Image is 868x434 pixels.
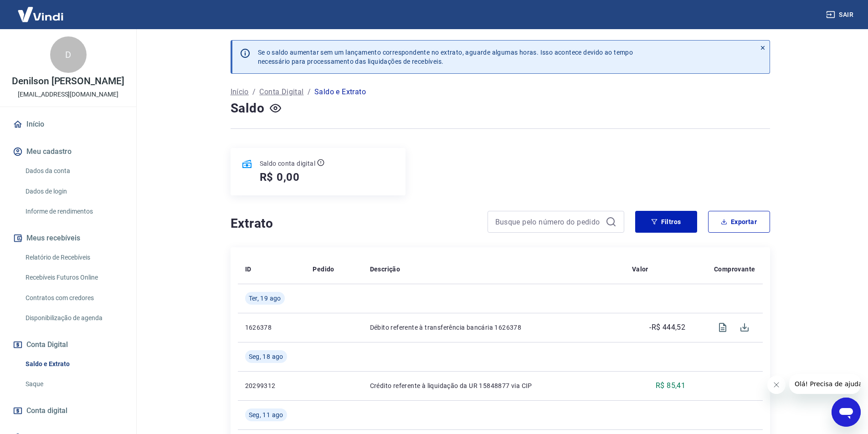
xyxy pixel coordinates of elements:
span: Download [734,317,755,338]
p: Saldo conta digital [260,159,316,168]
img: Vindi [11,0,70,28]
a: Relatório de Recebíveis [22,248,125,267]
button: Meu cadastro [11,142,125,162]
a: Saque [22,375,125,393]
span: Seg, 18 ago [249,352,283,361]
p: Comprovante [714,265,755,274]
a: Conta digital [11,401,125,421]
a: Recebíveis Futuros Online [22,268,125,287]
span: Olá! Precisa de ajuda? [5,6,77,14]
p: R$ 85,41 [656,380,685,391]
button: Exportar [708,211,770,233]
span: Ter, 19 ago [249,294,281,303]
button: Meus recebíveis [11,228,125,248]
p: Denilson [PERSON_NAME] [12,77,124,86]
button: Conta Digital [11,335,125,355]
p: 20299312 [245,381,298,390]
span: Visualizar [712,317,734,338]
a: Início [11,114,125,134]
p: -R$ 444,52 [649,322,685,333]
p: / [308,87,311,97]
button: Sair [824,6,857,23]
a: Contratos com credores [22,289,125,307]
p: Crédito referente à liquidação da UR 15848877 via CIP [370,381,617,390]
a: Saldo e Extrato [22,355,125,373]
p: 1626378 [245,323,298,332]
span: Seg, 11 ago [249,410,283,419]
p: Saldo e Extrato [314,87,366,97]
button: Filtros [635,211,697,233]
a: Início [231,87,249,97]
h5: R$ 0,00 [260,170,300,184]
a: Disponibilização de agenda [22,309,125,327]
iframe: Fechar mensagem [767,376,786,394]
span: Conta digital [26,404,67,417]
p: Descrição [370,265,401,274]
p: Se o saldo aumentar sem um lançamento correspondente no extrato, aguarde algumas horas. Isso acon... [258,48,633,66]
p: Pedido [313,265,334,274]
p: Valor [632,265,648,274]
iframe: Mensagem da empresa [789,374,861,394]
p: / [252,87,256,97]
iframe: Botão para abrir a janela de mensagens [832,398,861,427]
p: ID [245,265,252,274]
a: Conta Digital [259,87,303,97]
input: Busque pelo número do pedido [495,215,602,229]
h4: Saldo [231,99,265,117]
div: D [50,36,87,73]
a: Informe de rendimentos [22,202,125,221]
a: Dados de login [22,182,125,201]
p: Débito referente à transferência bancária 1626378 [370,323,617,332]
a: Dados da conta [22,162,125,180]
p: [EMAIL_ADDRESS][DOMAIN_NAME] [18,90,118,99]
h4: Extrato [231,214,477,233]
